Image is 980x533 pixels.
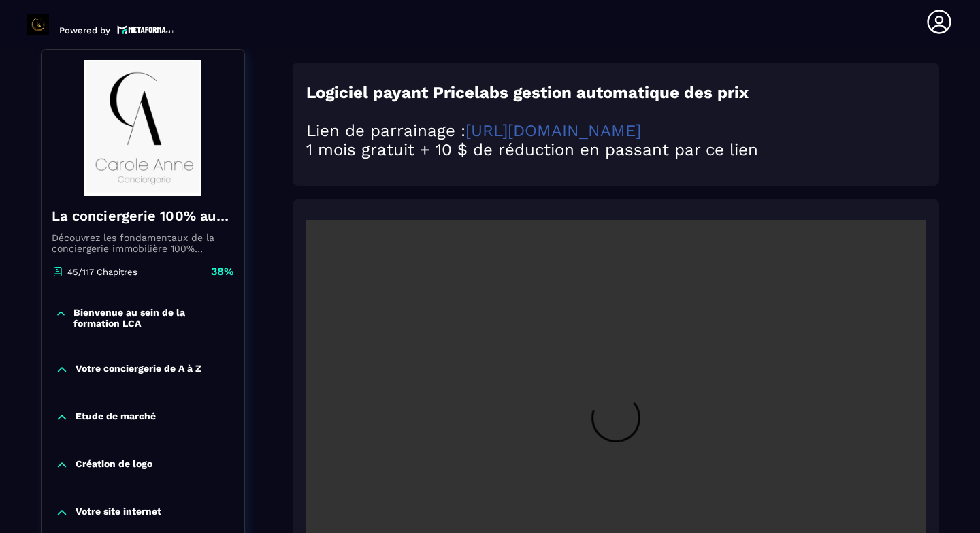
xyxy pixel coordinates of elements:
h4: La conciergerie 100% automatisée [52,206,234,225]
p: Création de logo [76,458,152,472]
h2: Lien de parrainage : [306,121,926,140]
p: Bienvenue au sein de la formation LCA [73,307,231,329]
p: Powered by [59,25,110,35]
a: [URL][DOMAIN_NAME] [465,121,641,140]
img: logo [117,24,174,35]
strong: Logiciel payant Pricelabs gestion automatique des prix [306,83,749,102]
p: 45/117 Chapitres [67,267,137,277]
img: banner [52,60,234,196]
p: Votre site internet [76,506,161,519]
p: Votre conciergerie de A à Z [76,363,201,376]
p: 38% [211,264,234,279]
img: logo-branding [27,14,49,35]
p: Découvrez les fondamentaux de la conciergerie immobilière 100% automatisée. Cette formation est c... [52,232,234,254]
p: Etude de marché [76,410,156,424]
h2: 1 mois gratuit + 10 $ de réduction en passant par ce lien [306,140,926,159]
